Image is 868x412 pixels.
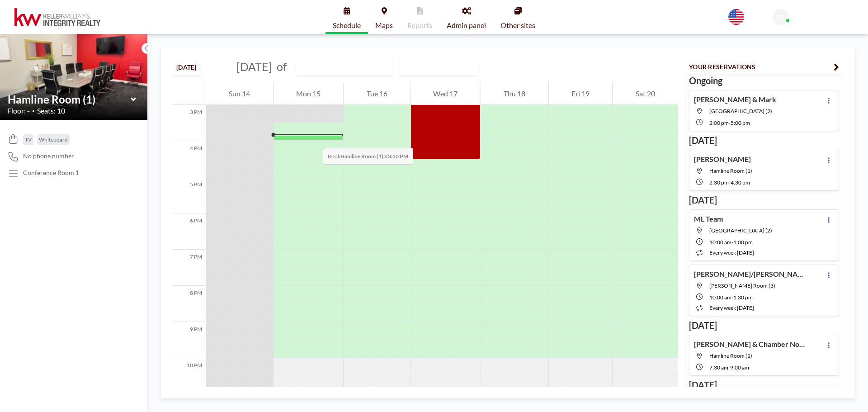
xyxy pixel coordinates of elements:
b: 3:50 PM [388,153,408,160]
span: Lexington Room (2) [709,108,772,114]
div: 5 PM [172,177,206,213]
span: Seats: 10 [37,106,65,115]
div: Mon 15 [274,82,344,105]
span: 1:00 PM [733,239,753,246]
span: 10:00 AM [709,294,731,301]
span: TV [25,136,32,143]
span: Book at [323,148,413,165]
span: Admin panel [447,22,486,29]
span: - [729,119,731,126]
span: every week [DATE] [709,304,754,311]
div: 9 PM [172,322,206,358]
h3: [DATE] [689,135,839,146]
div: 4 PM [172,141,206,177]
div: Sun 14 [206,82,273,105]
span: - [731,239,733,246]
span: Hamline Room (1) [709,352,752,359]
span: KWIR Front Desk [793,10,842,18]
span: 5:00 PM [731,119,750,126]
span: [DATE] [236,60,272,73]
div: Wed 17 [410,82,481,105]
span: - [728,364,730,371]
span: KF [777,13,785,21]
span: 2:00 PM [709,119,729,126]
div: 10 PM [172,358,206,394]
div: Fri 19 [549,82,613,105]
button: YOUR RESERVATIONS [685,59,843,75]
span: 4:30 PM [731,179,750,186]
div: Thu 18 [481,82,548,105]
span: Floor: - [7,106,30,115]
button: [DATE] [172,59,201,75]
b: Hamline Room (1) [340,153,383,160]
span: - [729,179,731,186]
span: Lexington Room (2) [709,227,772,234]
div: 3 PM [172,105,206,141]
span: 1:30 PM [733,294,753,301]
span: of [277,60,287,74]
input: Hamline Room (1) [8,93,131,106]
h3: Ongoing [689,75,839,86]
span: • [32,108,35,114]
span: 9:00 AM [730,364,749,371]
img: organization-logo [14,8,100,26]
h3: [DATE] [689,194,839,206]
div: 7 PM [172,250,206,286]
h4: ML Team [694,214,723,223]
span: Schedule [333,22,361,29]
div: Tue 16 [344,82,410,105]
span: Snelling Room (3) [709,282,775,289]
h4: [PERSON_NAME] & Mark [694,95,776,104]
h3: [DATE] [689,320,839,331]
span: Reports [407,22,432,29]
div: Search for option [401,59,479,75]
h3: [DATE] [689,379,839,391]
span: Maps [375,22,393,29]
h4: [PERSON_NAME]/[PERSON_NAME] [694,270,807,279]
input: Search for option [454,61,464,73]
span: 2:30 PM [709,179,729,186]
div: 8 PM [172,286,206,322]
h4: [PERSON_NAME] & Chamber North [694,340,807,349]
span: Hamline Room (1) [709,167,752,174]
div: Sat 20 [613,82,678,105]
span: 10:00 AM [709,239,731,246]
span: Admin [793,18,809,25]
span: Whiteboard [39,136,68,143]
p: Conference Room 1 [23,169,79,177]
span: Other sites [500,22,535,29]
div: 6 PM [172,213,206,250]
span: - [731,294,733,301]
span: every week [DATE] [709,249,754,256]
span: No phone number [23,152,74,160]
h4: [PERSON_NAME] [694,155,751,164]
span: 7:30 AM [709,364,728,371]
input: Hamline Room (1) [297,60,383,75]
span: WEEKLY VIEW [402,61,453,73]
